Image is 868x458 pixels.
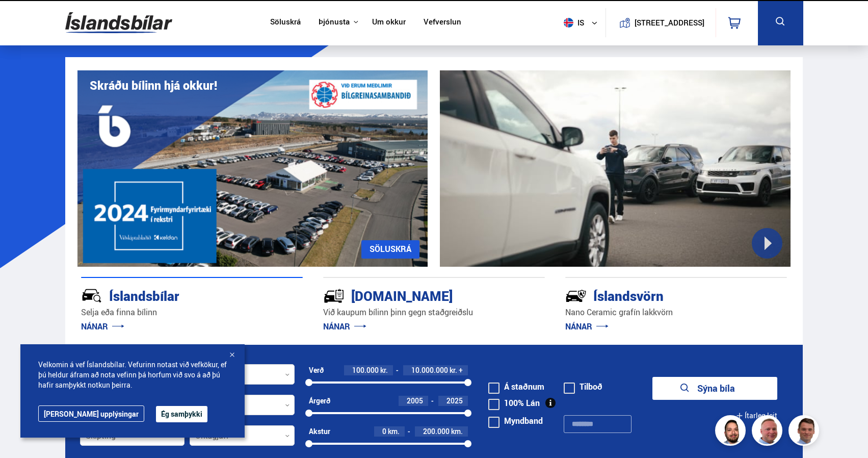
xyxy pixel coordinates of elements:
span: 10.000.000 [411,365,448,375]
label: Tilboð [564,383,602,391]
p: Selja eða finna bílinn [81,307,303,318]
img: siFngHWaQ9KaOqBr.png [753,417,784,447]
p: Við kaupum bílinn þinn gegn staðgreiðslu [323,307,545,318]
button: [STREET_ADDRESS] [639,18,701,27]
span: 2025 [446,396,463,405]
span: km. [451,427,463,436]
div: Íslandsbílar [81,286,267,304]
a: Söluskrá [270,17,301,28]
p: Nano Ceramic grafín lakkvörn [565,307,787,318]
span: 100.000 [352,365,379,375]
img: -Svtn6bYgwAsiwNX.svg [565,285,587,307]
a: SÖLUSKRÁ [361,240,419,259]
span: 200.000 [423,426,450,436]
a: NÁNAR [323,321,366,332]
span: Velkomin á vef Íslandsbílar. Vefurinn notast við vefkökur, ef þú heldur áfram að nota vefinn þá h... [38,360,227,390]
span: is [560,18,585,28]
span: 0 [382,426,386,436]
a: NÁNAR [81,321,124,332]
a: NÁNAR [565,321,609,332]
span: 2005 [407,396,423,405]
button: Ég samþykki [156,406,207,422]
a: [PERSON_NAME] upplýsingar [38,405,144,422]
div: Íslandsvörn [565,286,751,304]
img: nhp88E3Fdnt1Opn2.png [717,417,747,447]
label: Á staðnum [488,383,544,391]
img: JRvxyua_JYH6wB4c.svg [81,285,102,307]
a: Vefverslun [424,17,461,28]
a: Um okkur [372,17,406,28]
div: [DOMAIN_NAME] [323,286,509,304]
img: FbJEzSuNWCJXmdc-.webp [790,417,821,447]
button: is [560,8,606,38]
button: Ítarleg leit [736,404,777,427]
img: tr5P-W3DuiFaO7aO.svg [323,285,345,307]
span: + [459,366,463,374]
div: Akstur [309,427,330,436]
button: Þjónusta [319,17,350,27]
img: G0Ugv5HjCgRt.svg [65,6,172,39]
button: Sýna bíla [652,377,777,400]
img: eKx6w-_Home_640_.png [77,70,428,267]
a: [STREET_ADDRESS] [611,8,710,37]
label: 100% Lán [488,399,540,407]
label: Myndband [488,417,543,425]
img: svg+xml;base64,PHN2ZyB4bWxucz0iaHR0cDovL3d3dy53My5vcmcvMjAwMC9zdmciIHdpZHRoPSI1MTIiIGhlaWdodD0iNT... [564,18,573,28]
div: Verð [309,366,324,374]
h1: Skráðu bílinn hjá okkur! [90,79,217,92]
div: Árgerð [309,397,330,405]
span: kr. [450,366,457,374]
span: km. [388,427,400,436]
span: kr. [380,366,388,374]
